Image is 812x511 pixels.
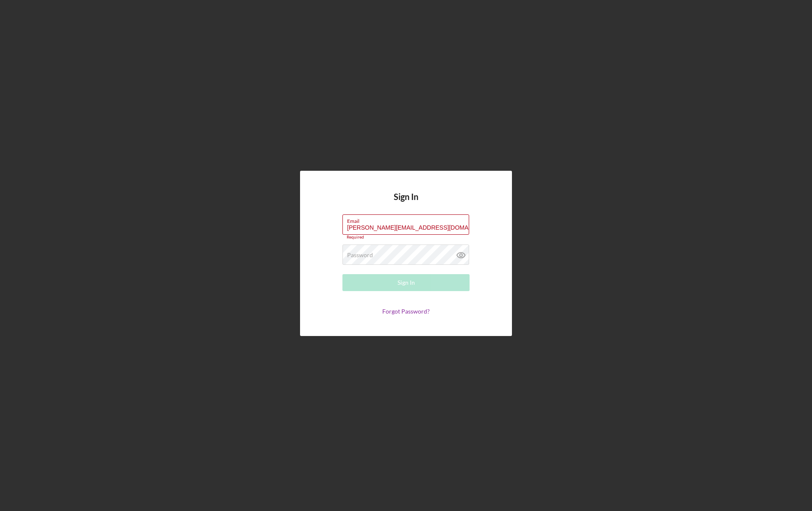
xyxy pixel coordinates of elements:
label: Password [347,252,373,258]
h4: Sign In [394,192,418,214]
a: Forgot Password? [382,308,430,315]
div: Required [342,235,470,240]
button: Sign In [342,274,470,291]
label: Email [347,215,469,224]
div: Sign In [398,274,415,291]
